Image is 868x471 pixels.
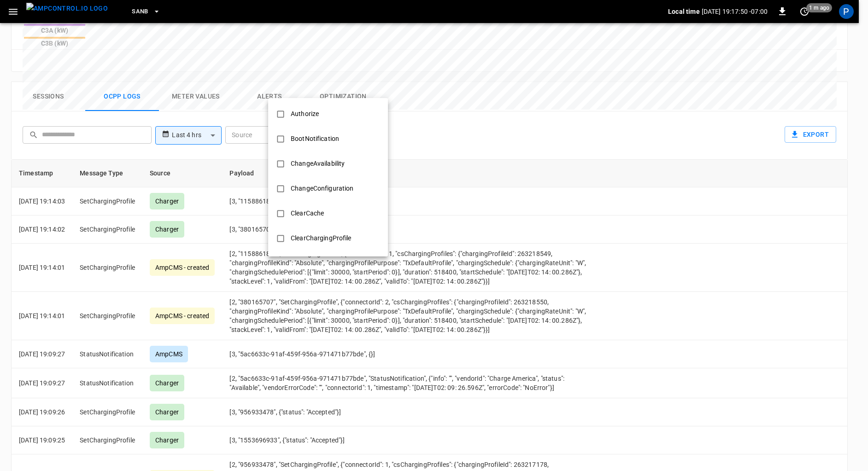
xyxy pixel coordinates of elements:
[285,155,350,172] div: ChangeAvailability
[285,230,357,247] div: ClearChargingProfile
[285,255,335,272] div: DataTransfer
[285,105,324,122] div: Authorize
[285,180,359,197] div: ChangeConfiguration
[285,205,329,222] div: ClearCache
[285,130,345,147] div: BootNotification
